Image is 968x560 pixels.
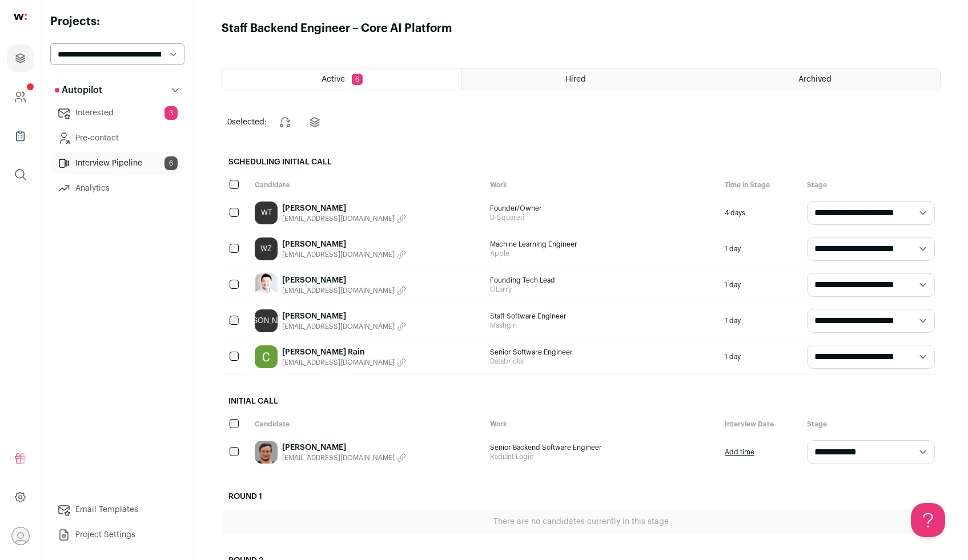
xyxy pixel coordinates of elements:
h2: Scheduling Initial Call [222,150,941,175]
a: [PERSON_NAME] [282,311,406,322]
div: Candidate [249,414,484,434]
span: [EMAIL_ADDRESS][DOMAIN_NAME] [282,453,395,462]
span: Senior Backend Software Engineer [490,443,714,452]
span: 0 [227,118,232,126]
span: 6 [164,156,178,170]
div: There are no candidates currently in this stage [222,509,941,534]
span: Active [322,75,345,83]
p: Autopilot [55,83,102,97]
div: Interview Date [719,414,801,434]
img: 22d2132c9fbd9e117edad2db195172982e98a3e816b99edb16f5c8dc30fa79b9.jpg [255,273,278,296]
div: Work [484,175,720,195]
div: 1 day [719,267,801,303]
button: Change stage [271,108,299,136]
a: [PERSON_NAME] [282,203,406,214]
div: 4 days [719,195,801,231]
h1: Staff Backend Engineer – Core AI Platform [222,21,452,37]
a: [PERSON_NAME] [255,309,278,332]
span: Hired [565,75,586,83]
a: Company Lists [7,122,34,150]
span: 6 [352,74,363,85]
div: Time in Stage [719,175,801,195]
span: [EMAIL_ADDRESS][DOMAIN_NAME] [282,250,395,259]
button: [EMAIL_ADDRESS][DOMAIN_NAME] [282,286,406,295]
a: Add time [725,448,754,457]
span: [EMAIL_ADDRESS][DOMAIN_NAME] [282,358,395,367]
h2: Projects: [50,14,184,30]
a: WZ [255,237,278,260]
a: Email Templates [50,498,184,521]
span: Radiant Logic [490,452,714,461]
a: WT [255,202,278,224]
span: [EMAIL_ADDRESS][DOMAIN_NAME] [282,214,395,223]
button: [EMAIL_ADDRESS][DOMAIN_NAME] [282,214,406,223]
span: selected: [227,116,267,128]
a: [PERSON_NAME] Rain [282,347,406,358]
div: 1 day [719,303,801,339]
a: Projects [7,45,34,72]
span: Senior Software Engineer [490,348,714,357]
button: Open dropdown [11,527,30,545]
a: Pre-contact [50,127,184,150]
span: Staff Software Engineer [490,312,714,321]
button: Autopilot [50,79,184,102]
div: 1 day [719,231,801,267]
iframe: Help Scout Beacon - Open [911,503,945,537]
button: [EMAIL_ADDRESS][DOMAIN_NAME] [282,453,406,462]
div: Candidate [249,175,484,195]
a: Interested3 [50,102,184,124]
a: [PERSON_NAME] [282,239,406,250]
img: wellfound-shorthand-0d5821cbd27db2630d0214b213865d53afaa358527fdda9d0ea32b1df1b89c2c.svg [14,14,27,20]
a: [PERSON_NAME] [282,442,406,453]
a: Archived [701,69,940,90]
span: Founding Tech Lead [490,276,714,285]
div: Work [484,414,720,434]
h2: Round 1 [222,484,941,509]
img: e9141d5293ea4ece5d127a2b9376ce6e1fa97eb1d8c84236e8cadb7d9b134dcb [255,441,278,464]
span: Mashgin [490,321,714,330]
span: 3 [164,106,178,120]
button: [EMAIL_ADDRESS][DOMAIN_NAME] [282,358,406,367]
a: Interview Pipeline6 [50,152,184,175]
div: Stage [801,414,941,434]
span: Apple [490,249,714,258]
span: D-Squared [490,213,714,222]
img: 5465eb1be7ce7e6741f45d1eeeae7d2496220b3454458b32d56f8514bdd6ffae.jpg [255,345,278,368]
a: [PERSON_NAME] [282,275,406,286]
span: Machine Learning Engineer [490,240,714,249]
span: [EMAIL_ADDRESS][DOMAIN_NAME] [282,286,395,295]
button: [EMAIL_ADDRESS][DOMAIN_NAME] [282,250,406,259]
div: 1 day [719,339,801,374]
span: Founder/Owner [490,204,714,213]
button: [EMAIL_ADDRESS][DOMAIN_NAME] [282,322,406,331]
span: Databricks [490,357,714,366]
a: Project Settings [50,523,184,546]
a: Company and ATS Settings [7,83,34,111]
span: [EMAIL_ADDRESS][DOMAIN_NAME] [282,322,395,331]
div: Stage [801,175,941,195]
span: OLarry [490,285,714,294]
a: Analytics [50,177,184,200]
span: Archived [798,75,832,83]
h2: Initial Call [222,389,941,414]
a: Hired [462,69,701,90]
